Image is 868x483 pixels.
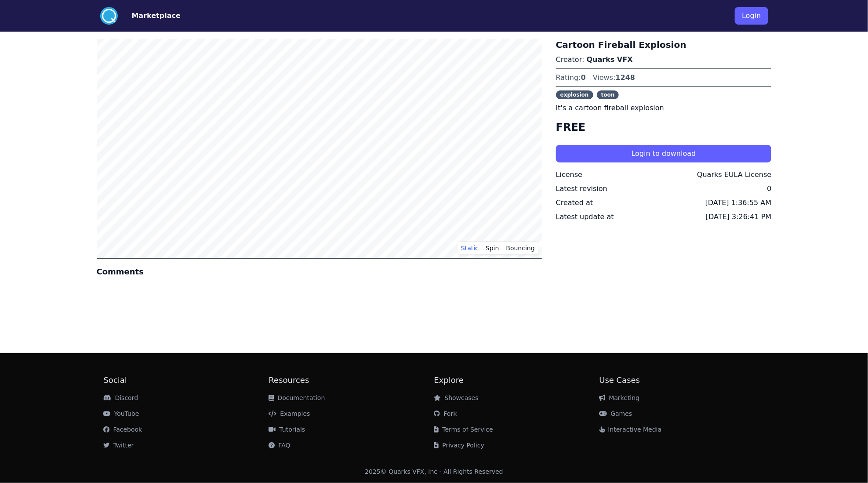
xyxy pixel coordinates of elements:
p: Creator: [556,54,772,65]
button: Login [735,7,768,25]
a: Quarks VFX [587,55,633,64]
h3: Cartoon Fireball Explosion [556,39,772,51]
a: Login [735,4,768,28]
h4: FREE [556,120,772,134]
div: Rating: [556,72,586,83]
button: Spin [482,241,503,255]
div: [DATE] 1:36:55 AM [705,198,772,208]
a: Login to download [556,149,772,158]
h2: Explore [434,374,599,386]
a: Marketing [599,394,640,401]
a: Twitter [104,442,134,449]
h2: Resources [269,374,434,386]
button: Login to download [556,145,772,162]
a: Marketplace [118,11,181,21]
a: Fork [434,410,457,417]
p: It's a cartoon fireball explosion [556,103,772,113]
button: Marketplace [132,11,181,21]
span: 0 [581,73,586,82]
h2: Use Cases [599,374,765,386]
a: Showcases [434,394,479,401]
span: explosion [556,90,593,99]
a: Documentation [269,394,325,401]
h2: Social [104,374,269,386]
div: Views: [593,72,635,83]
div: License [556,169,582,180]
a: Privacy Policy [434,442,484,449]
button: Bouncing [503,241,538,255]
div: 0 [767,184,771,194]
div: Created at [556,198,593,208]
a: FAQ [269,442,291,449]
a: Examples [269,410,310,417]
div: Quarks EULA License [697,169,771,180]
h4: Comments [97,266,542,278]
span: toon [597,90,619,99]
a: Terms of Service [434,426,493,433]
div: [DATE] 3:26:41 PM [706,212,771,222]
a: YouTube [104,410,139,417]
a: Facebook [104,426,142,433]
div: Latest update at [556,212,614,222]
button: Static [458,241,482,255]
div: 2025 © Quarks VFX, Inc - All Rights Reserved [365,467,503,476]
span: 1248 [616,73,636,82]
a: Tutorials [269,426,305,433]
a: Discord [104,394,138,401]
div: Latest revision [556,184,607,194]
a: Interactive Media [599,426,662,433]
a: Games [599,410,632,417]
